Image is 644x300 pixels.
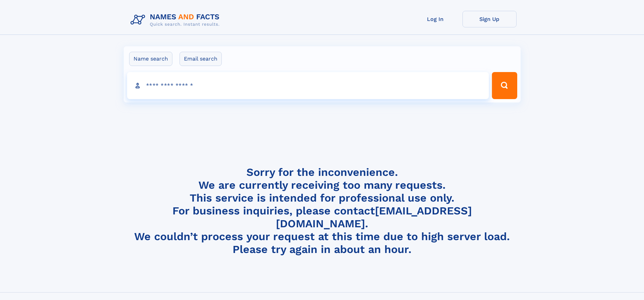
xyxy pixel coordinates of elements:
[128,11,225,29] img: Logo Names and Facts
[462,11,517,27] a: Sign Up
[180,52,222,66] label: Email search
[128,166,517,256] h4: Sorry for the inconvenience. We are currently receiving too many requests. This service is intend...
[127,72,489,99] input: search input
[129,52,172,66] label: Name search
[492,72,517,99] button: Search Button
[276,204,472,230] a: [EMAIL_ADDRESS][DOMAIN_NAME]
[408,11,462,27] a: Log In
